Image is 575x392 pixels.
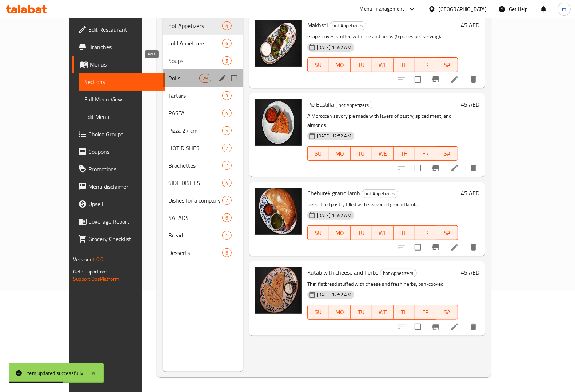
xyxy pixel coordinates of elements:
[307,32,458,41] p: Grape leaves stuffed with rice and herbs (5 pieces per serving).
[410,319,426,335] span: Select to update
[354,307,369,317] span: TU
[84,77,160,86] span: Sections
[223,249,231,256] span: 6
[461,188,479,198] h6: 45 AED
[415,225,436,240] button: FR
[79,73,165,91] a: Sections
[314,132,354,139] span: [DATE] 12:52 AM
[72,178,165,195] a: Menu disclaimer
[79,91,165,108] a: Full Menu View
[88,165,160,173] span: Promotions
[354,148,369,159] span: TU
[223,197,231,204] span: 7
[222,196,231,205] div: items
[222,109,231,117] div: items
[314,44,354,51] span: [DATE] 12:52 AM
[168,39,223,48] span: cold Appetizers
[168,144,223,152] span: HOT DISHES
[307,267,379,278] span: Kutab with cheese and herbs
[396,60,412,70] span: TH
[73,274,119,284] a: Support.OpsPlatform
[351,146,372,161] button: TU
[380,269,417,277] div: hot Appetizers
[436,305,458,320] button: SA
[410,160,426,176] span: Select to update
[461,99,479,109] h6: 45 AED
[311,148,326,159] span: SU
[163,35,243,52] div: cold Appetizers6
[168,231,223,240] span: Bread
[90,60,160,69] span: Menus
[168,126,223,135] span: Pizza 27 cm
[72,21,165,38] a: Edit Restaurant
[332,60,348,70] span: MO
[375,60,391,70] span: WE
[223,145,231,152] span: 7
[222,231,231,240] div: items
[354,60,369,70] span: TU
[73,255,91,264] span: Version:
[88,130,160,139] span: Choice Groups
[307,57,329,72] button: SU
[72,230,165,248] a: Grocery Checklist
[168,91,223,100] span: Tartars
[394,225,415,240] button: TH
[410,72,426,87] span: Select to update
[351,305,372,320] button: TU
[223,23,231,29] span: 4
[311,60,326,70] span: SU
[168,196,223,205] div: Dishes for a company
[223,162,231,169] span: 7
[436,57,458,72] button: SA
[222,126,231,135] div: items
[450,164,459,172] a: Edit menu item
[329,305,351,320] button: MO
[168,161,223,170] span: Brochettes
[394,305,415,320] button: TH
[84,95,160,104] span: Full Menu View
[88,235,160,243] span: Grocery Checklist
[222,39,231,48] div: items
[439,228,455,238] span: SA
[410,240,426,255] span: Select to update
[72,125,165,143] a: Choice Groups
[92,255,103,264] span: 1.0.0
[79,108,165,125] a: Edit Menu
[168,74,199,83] span: Rolls
[311,228,326,238] span: SU
[72,38,165,56] a: Branches
[427,71,444,88] button: Branch-specific-item
[307,20,328,31] span: Makhshi
[222,248,231,257] div: items
[418,60,434,70] span: FR
[26,369,83,377] div: Item updated successfully
[163,87,243,104] div: Tartars3
[217,73,228,84] button: edit
[88,25,160,34] span: Edit Restaurant
[88,147,160,156] span: Coupons
[168,179,223,187] span: SIDE DISHES
[223,40,231,47] span: 6
[168,21,223,30] span: hot Appetizers
[88,182,160,191] span: Menu disclaimer
[72,213,165,230] a: Coverage Report
[163,52,243,69] div: Soups5
[223,110,231,117] span: 4
[199,74,211,83] div: items
[222,144,231,152] div: items
[427,159,444,177] button: Branch-specific-item
[436,225,458,240] button: SA
[222,179,231,187] div: items
[307,146,329,161] button: SU
[88,43,160,51] span: Branches
[436,146,458,161] button: SA
[163,14,243,264] nav: Menu sections
[354,228,369,238] span: TU
[168,56,223,65] span: Soups
[375,307,391,317] span: WE
[168,248,223,257] span: Desserts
